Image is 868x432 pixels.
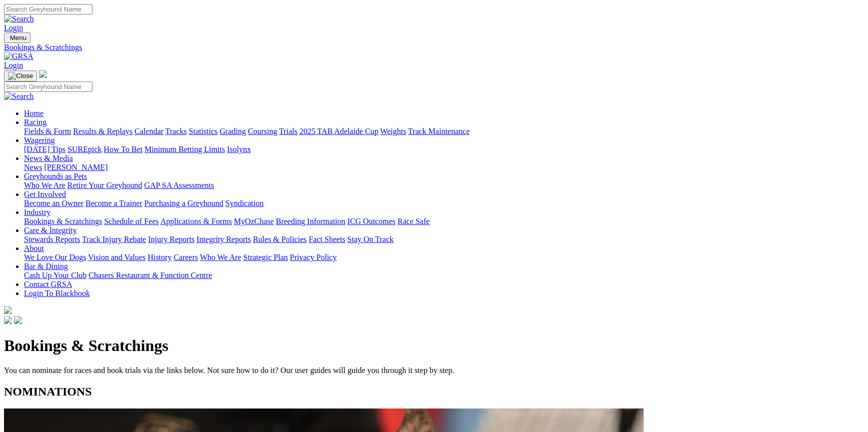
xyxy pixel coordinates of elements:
[24,208,50,216] a: Industry
[24,145,65,153] a: [DATE] Tips
[39,70,47,78] img: logo-grsa-white.png
[24,181,864,190] div: Greyhounds as Pets
[200,253,241,261] a: Who We Are
[4,316,12,324] img: facebook.svg
[248,127,277,135] a: Coursing
[160,217,232,225] a: Applications & Forms
[173,253,198,261] a: Careers
[4,366,864,375] p: You can nominate for races and book trials via the links below. Not sure how to do it? Our user g...
[104,217,158,225] a: Schedule of Fees
[24,127,71,135] a: Fields & Form
[24,244,44,252] a: About
[144,145,225,153] a: Minimum Betting Limits
[148,235,194,243] a: Injury Reports
[4,52,33,61] img: GRSA
[104,145,143,153] a: How To Bet
[24,190,66,198] a: Get Involved
[347,235,393,243] a: Stay On Track
[4,81,92,92] input: Search
[234,217,274,225] a: MyOzChase
[4,336,864,355] h1: Bookings & Scratchings
[24,118,46,126] a: Racing
[4,70,37,81] button: Toggle navigation
[165,127,187,135] a: Tracks
[144,199,223,207] a: Purchasing a Greyhound
[134,127,163,135] a: Calendar
[144,181,214,189] a: GAP SA Assessments
[397,217,429,225] a: Race Safe
[82,235,146,243] a: Track Injury Rebate
[14,316,22,324] img: twitter.svg
[24,217,864,226] div: Industry
[220,127,246,135] a: Grading
[4,43,864,52] a: Bookings & Scratchings
[8,72,33,80] img: Close
[147,253,171,261] a: History
[24,253,864,262] div: About
[290,253,337,261] a: Privacy Policy
[4,61,23,69] a: Login
[189,127,218,135] a: Statistics
[24,154,73,162] a: News & Media
[24,253,86,261] a: We Love Our Dogs
[276,217,345,225] a: Breeding Information
[67,181,142,189] a: Retire Your Greyhound
[253,235,307,243] a: Rules & Policies
[24,217,102,225] a: Bookings & Scratchings
[225,199,263,207] a: Syndication
[227,145,251,153] a: Isolynx
[10,34,26,41] span: Menu
[279,127,297,135] a: Trials
[85,199,142,207] a: Become a Trainer
[347,217,395,225] a: ICG Outcomes
[24,235,80,243] a: Stewards Reports
[24,172,87,180] a: Greyhounds as Pets
[88,271,212,279] a: Chasers Restaurant & Function Centre
[4,14,34,23] img: Search
[24,163,42,171] a: News
[44,163,107,171] a: [PERSON_NAME]
[67,145,101,153] a: SUREpick
[4,306,12,314] img: logo-grsa-white.png
[24,136,55,144] a: Wagering
[4,4,92,14] input: Search
[196,235,251,243] a: Integrity Reports
[24,226,77,234] a: Care & Integrity
[88,253,145,261] a: Vision and Values
[380,127,406,135] a: Weights
[24,235,864,244] div: Care & Integrity
[24,109,43,117] a: Home
[24,127,864,136] div: Racing
[4,92,34,101] img: Search
[299,127,378,135] a: 2025 TAB Adelaide Cup
[408,127,470,135] a: Track Maintenance
[4,32,30,43] button: Toggle navigation
[4,385,864,398] h2: NOMINATIONS
[309,235,345,243] a: Fact Sheets
[24,289,90,297] a: Login To Blackbook
[24,271,86,279] a: Cash Up Your Club
[24,262,68,270] a: Bar & Dining
[24,271,864,280] div: Bar & Dining
[24,199,864,208] div: Get Involved
[24,280,72,288] a: Contact GRSA
[24,163,864,172] div: News & Media
[24,199,83,207] a: Become an Owner
[4,23,23,32] a: Login
[243,253,288,261] a: Strategic Plan
[24,145,864,154] div: Wagering
[73,127,132,135] a: Results & Replays
[24,181,65,189] a: Who We Are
